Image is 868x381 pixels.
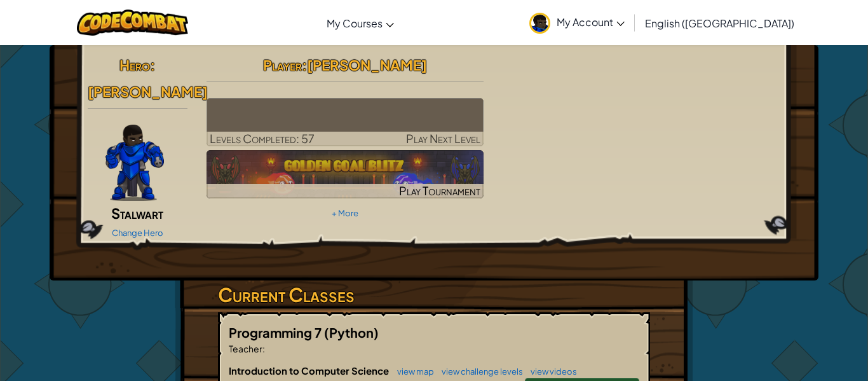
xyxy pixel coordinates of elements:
[218,281,650,309] h3: Current Classes
[229,364,391,377] span: Introduction to Computer Science
[524,366,577,377] a: view videos
[112,228,163,238] a: Change Hero
[229,343,262,354] span: Teacher
[320,6,400,40] a: My Courses
[111,204,163,222] span: Stalwart
[229,324,324,340] span: Programming 7
[307,56,427,74] span: [PERSON_NAME]
[207,150,484,198] img: Golden Goal
[645,17,794,30] span: English ([GEOGRAPHIC_DATA])
[399,183,480,198] span: Play Tournament
[119,56,150,74] span: Hero
[332,208,358,218] a: + More
[523,3,631,43] a: My Account
[88,83,208,100] span: [PERSON_NAME]
[77,10,188,36] img: CodeCombat logo
[391,366,434,377] a: view map
[327,17,383,30] span: My Courses
[263,56,302,74] span: Player
[262,343,265,354] span: :
[207,150,484,198] a: Play Tournament
[324,324,379,340] span: (Python)
[210,131,315,146] span: Levels Completed: 57
[302,56,307,74] span: :
[557,15,625,29] span: My Account
[105,125,164,201] img: Gordon-selection-pose.png
[435,366,523,377] a: view challenge levels
[529,13,550,34] img: avatar
[639,6,801,40] a: English ([GEOGRAPHIC_DATA])
[406,131,480,146] span: Play Next Level
[150,56,155,74] span: :
[207,98,484,146] a: Play Next Level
